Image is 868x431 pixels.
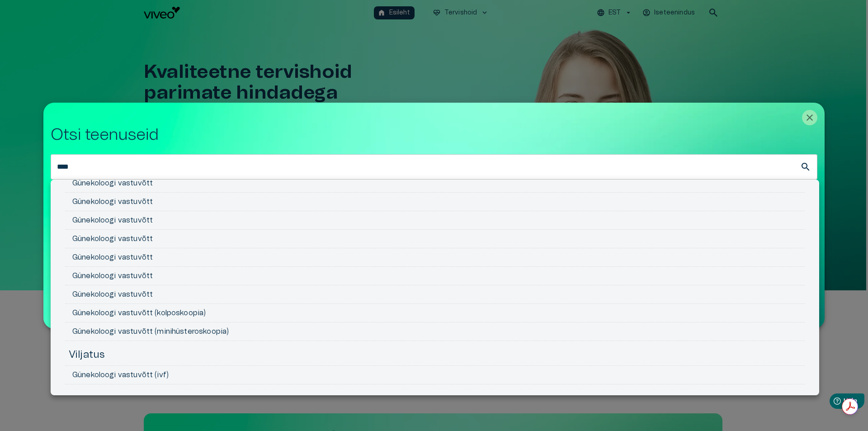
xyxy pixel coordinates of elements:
[65,322,805,341] li: Günekoloogi vastuvõtt (minihüsteroskoopia)
[65,267,805,285] li: Günekoloogi vastuvõtt
[797,390,868,415] iframe: Help widget launcher
[65,230,805,248] li: Günekoloogi vastuvõtt
[65,211,805,230] li: Günekoloogi vastuvõtt
[65,174,805,193] li: Günekoloogi vastuvõtt
[65,248,805,267] li: Günekoloogi vastuvõtt
[65,193,805,211] li: Günekoloogi vastuvõtt
[65,304,805,322] li: Günekoloogi vastuvõtt (kolposkoopia)
[65,348,805,365] h5: Viljatus
[65,366,805,384] li: Günekoloogi vastuvõtt (ivf)
[65,285,805,304] li: Günekoloogi vastuvõtt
